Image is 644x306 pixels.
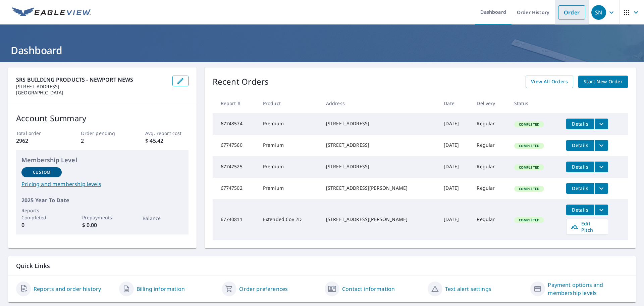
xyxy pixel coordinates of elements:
[438,135,471,156] td: [DATE]
[438,156,471,178] td: [DATE]
[471,135,508,156] td: Regular
[342,285,395,293] a: Contact information
[21,221,62,229] p: 0
[21,156,183,165] p: Membership Level
[566,219,608,235] a: Edit Pitch
[566,183,594,194] button: detailsBtn-67747502
[515,186,543,191] span: Completed
[326,216,433,223] div: [STREET_ADDRESS][PERSON_NAME]
[594,119,608,129] button: filesDropdownBtn-67748574
[570,185,590,191] span: Details
[471,178,508,199] td: Regular
[16,112,189,124] p: Account Summary
[570,207,590,213] span: Details
[16,130,59,137] p: Total order
[213,199,258,240] td: 67740811
[571,220,604,233] span: Edit Pitch
[326,163,433,170] div: [STREET_ADDRESS]
[438,199,471,240] td: [DATE]
[438,178,471,199] td: [DATE]
[12,7,91,17] img: EV Logo
[526,76,573,88] a: View All Orders
[137,285,185,293] a: Billing information
[548,281,628,297] a: Payment options and membership levels
[213,178,258,199] td: 67747502
[258,178,321,199] td: Premium
[258,113,321,135] td: Premium
[471,113,508,135] td: Regular
[438,113,471,135] td: [DATE]
[471,199,508,240] td: Regular
[213,76,269,88] p: Recent Orders
[531,78,568,86] span: View All Orders
[21,180,183,188] a: Pricing and membership levels
[594,205,608,215] button: filesDropdownBtn-67740811
[258,156,321,178] td: Premium
[515,122,543,127] span: Completed
[471,93,508,113] th: Delivery
[258,93,321,113] th: Product
[515,218,543,222] span: Completed
[21,196,183,204] p: 2025 Year To Date
[509,93,561,113] th: Status
[81,137,124,145] p: 2
[213,156,258,178] td: 67747525
[239,285,288,293] a: Order preferences
[81,130,124,137] p: Order pending
[213,135,258,156] td: 67747560
[213,113,258,135] td: 67748574
[471,156,508,178] td: Regular
[326,185,433,191] div: [STREET_ADDRESS][PERSON_NAME]
[566,119,594,129] button: detailsBtn-67748574
[143,215,183,222] p: Balance
[584,78,623,86] span: Start New Order
[594,162,608,172] button: filesDropdownBtn-67747525
[321,93,438,113] th: Address
[8,43,636,57] h1: Dashboard
[16,84,167,90] p: [STREET_ADDRESS]
[326,120,433,127] div: [STREET_ADDRESS]
[21,207,62,221] p: Reports Completed
[258,135,321,156] td: Premium
[145,130,188,137] p: Avg. report cost
[326,142,433,148] div: [STREET_ADDRESS]
[213,93,258,113] th: Report #
[82,221,122,229] p: $ 0.00
[578,76,628,88] a: Start New Order
[515,165,543,170] span: Completed
[566,205,594,215] button: detailsBtn-67740811
[33,169,50,175] p: Custom
[566,140,594,151] button: detailsBtn-67747560
[558,5,585,19] a: Order
[566,162,594,172] button: detailsBtn-67747525
[515,143,543,148] span: Completed
[145,137,188,145] p: $ 45.42
[445,285,491,293] a: Text alert settings
[16,76,167,84] p: SRS BUILDING PRODUCTS - NEWPORT NEWS
[16,137,59,145] p: 2962
[594,183,608,194] button: filesDropdownBtn-67747502
[16,262,628,270] p: Quick Links
[570,142,590,148] span: Details
[16,90,167,96] p: [GEOGRAPHIC_DATA]
[570,164,590,170] span: Details
[570,121,590,127] span: Details
[594,140,608,151] button: filesDropdownBtn-67747560
[258,199,321,240] td: Extended Cov 2D
[82,214,122,221] p: Prepayments
[591,5,606,20] div: SN
[34,285,101,293] a: Reports and order history
[438,93,471,113] th: Date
